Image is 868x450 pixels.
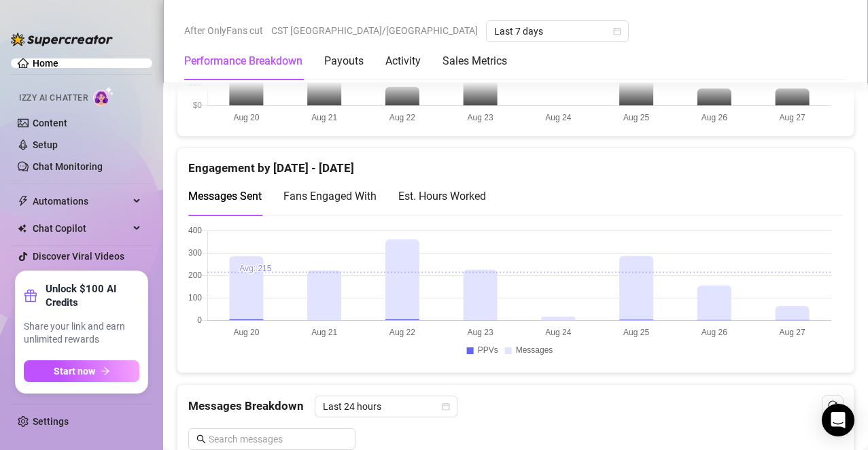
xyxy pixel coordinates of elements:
[33,416,69,427] a: Settings
[33,161,103,172] a: Chat Monitoring
[494,21,621,41] span: Last 7 days
[33,58,58,69] a: Home
[324,53,364,69] div: Payouts
[188,190,262,203] span: Messages Sent
[209,432,347,447] input: Search messages
[33,139,58,150] a: Setup
[24,320,139,347] span: Share your link and earn unlimited rewards
[323,396,449,417] span: Last 24 hours
[184,53,302,69] div: Performance Breakdown
[54,366,95,377] span: Start now
[19,92,88,105] span: Izzy AI Chatter
[46,282,139,309] strong: Unlock $100 AI Credits
[442,402,450,411] span: calendar
[33,251,124,262] a: Discover Viral Videos
[93,86,114,106] img: AI Chatter
[828,400,837,410] span: reload
[18,224,27,233] img: Chat Copilot
[196,434,206,444] span: search
[271,20,478,41] span: CST [GEOGRAPHIC_DATA]/[GEOGRAPHIC_DATA]
[184,20,263,41] span: After OnlyFans cut
[101,366,110,376] span: arrow-right
[283,190,377,203] span: Fans Engaged With
[385,53,421,69] div: Activity
[33,190,129,212] span: Automations
[613,27,621,35] span: calendar
[398,188,486,205] div: Est. Hours Worked
[822,404,854,436] div: Open Intercom Messenger
[33,218,129,239] span: Chat Copilot
[24,289,37,302] span: gift
[188,396,843,417] div: Messages Breakdown
[33,118,67,128] a: Content
[24,360,139,382] button: Start nowarrow-right
[18,196,29,207] span: thunderbolt
[11,33,113,46] img: logo-BBDzfeDw.svg
[188,148,843,177] div: Engagement by [DATE] - [DATE]
[442,53,507,69] div: Sales Metrics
